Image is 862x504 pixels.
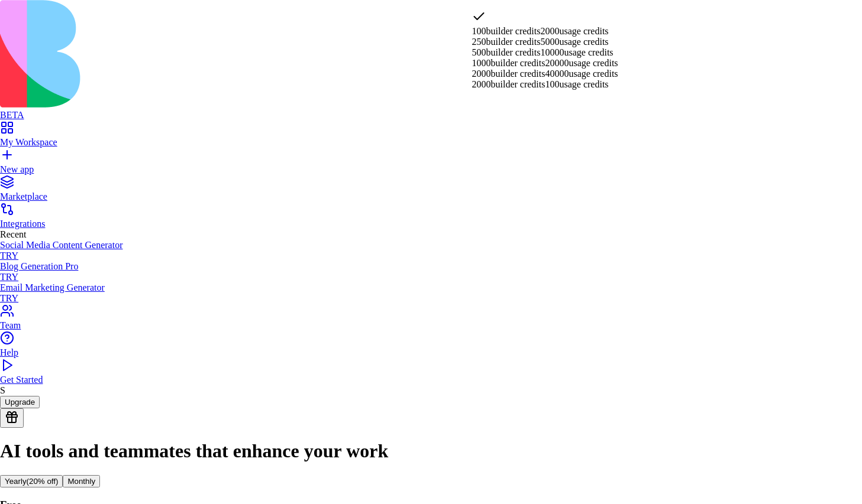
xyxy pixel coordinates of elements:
[472,79,545,89] span: 2000 builder credits
[540,26,608,36] span: 2000 usage credits
[472,69,545,79] span: 2000 builder credits
[545,58,618,68] span: 20000 usage credits
[472,37,541,47] span: 250 builder credits
[545,69,618,79] span: 40000 usage credits
[545,79,608,89] span: 100 usage credits
[472,47,541,57] span: 500 builder credits
[472,26,541,36] span: 100 builder credits
[540,37,608,47] span: 5000 usage credits
[540,47,613,57] span: 10000 usage credits
[472,58,545,68] span: 1000 builder credits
